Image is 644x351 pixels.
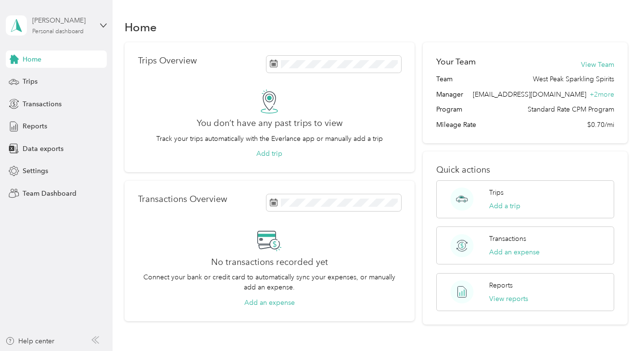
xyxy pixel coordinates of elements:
[23,166,48,176] span: Settings
[32,15,92,25] div: [PERSON_NAME]
[436,74,453,84] span: Team
[138,194,227,204] p: Transactions Overview
[23,188,76,199] span: Team Dashboard
[489,234,526,244] p: Transactions
[23,99,62,109] span: Transactions
[32,29,84,35] div: Personal dashboard
[197,118,342,128] h2: You don’t have any past trips to view
[436,56,476,68] h2: Your Team
[533,74,614,84] span: West Peak Sparkling Spirits
[581,60,614,70] button: View Team
[23,144,63,154] span: Data exports
[125,22,157,32] h1: Home
[590,90,614,99] span: + 2 more
[23,121,47,131] span: Reports
[5,336,54,346] button: Help center
[138,272,401,292] p: Connect your bank or credit card to automatically sync your expenses, or manually add an expense.
[436,89,463,100] span: Manager
[528,104,614,114] span: Standard Rate CPM Program
[489,188,504,198] p: Trips
[436,104,462,114] span: Program
[473,90,586,99] span: [EMAIL_ADDRESS][DOMAIN_NAME]
[489,201,520,211] button: Add a trip
[211,257,328,267] h2: No transactions recorded yet
[489,294,528,304] button: View reports
[138,56,197,66] p: Trips Overview
[587,120,614,130] span: $0.70/mi
[436,120,476,130] span: Mileage Rate
[156,134,383,144] p: Track your trips automatically with the Everlance app or manually add a trip
[590,297,644,351] iframe: Everlance-gr Chat Button Frame
[489,280,513,290] p: Reports
[244,298,295,308] button: Add an expense
[489,247,540,257] button: Add an expense
[23,76,38,87] span: Trips
[436,165,614,175] p: Quick actions
[256,149,282,159] button: Add trip
[23,54,41,64] span: Home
